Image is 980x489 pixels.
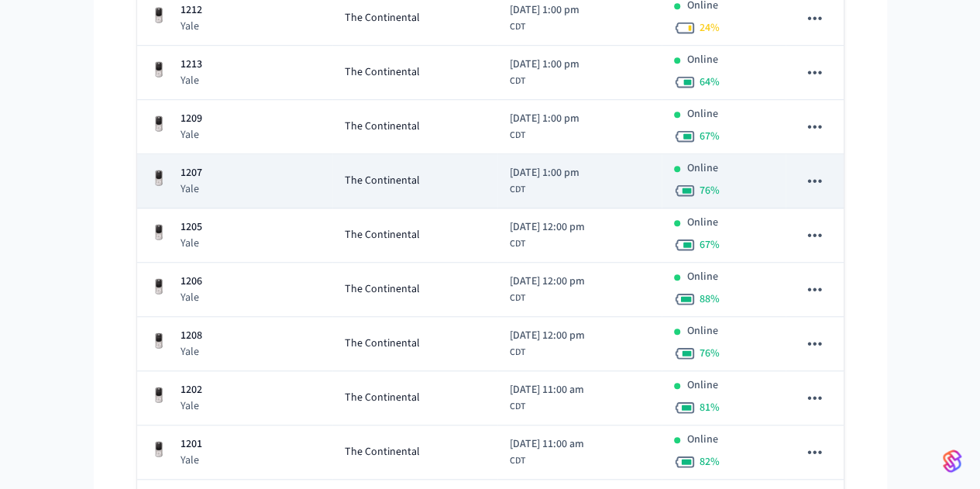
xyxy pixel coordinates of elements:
div: America/Chicago [510,57,579,88]
p: Online [686,377,717,394]
span: 82 % [699,454,719,470]
div: America/Chicago [510,2,579,34]
p: Yale [181,127,202,143]
span: [DATE] 12:00 pm [510,328,585,344]
span: 88 % [699,291,719,307]
span: 24 % [699,20,719,36]
span: 67 % [699,237,719,253]
p: Yale [181,19,202,34]
p: Yale [181,236,202,251]
span: The Continental [345,227,420,243]
p: Online [686,432,717,448]
p: Online [686,52,717,68]
p: Online [686,215,717,231]
p: 1202 [181,382,202,398]
p: 1212 [181,2,202,19]
p: 1205 [181,219,202,236]
p: Yale [181,290,202,305]
span: The Continental [345,64,420,81]
span: CDT [510,74,525,88]
p: 1209 [181,111,202,127]
p: Yale [181,398,202,414]
span: 76 % [699,183,719,198]
img: Yale Assure Touchscreen Wifi Smart Lock, Satin Nickel, Front [150,223,168,242]
span: The Continental [345,444,420,460]
p: 1213 [181,57,202,73]
span: [DATE] 1:00 pm [510,57,579,73]
img: Yale Assure Touchscreen Wifi Smart Lock, Satin Nickel, Front [150,277,168,296]
span: The Continental [345,336,420,352]
span: The Continental [345,119,420,135]
span: The Continental [345,173,420,189]
img: Yale Assure Touchscreen Wifi Smart Lock, Satin Nickel, Front [150,440,168,459]
p: Yale [181,181,202,197]
span: [DATE] 1:00 pm [510,165,579,181]
p: Yale [181,73,202,88]
span: 64 % [699,74,719,90]
p: Online [686,269,717,285]
span: [DATE] 12:00 pm [510,219,585,236]
span: CDT [510,400,525,414]
p: Online [686,160,717,177]
span: [DATE] 12:00 pm [510,274,585,290]
p: Yale [181,453,202,468]
span: CDT [510,346,525,360]
img: Yale Assure Touchscreen Wifi Smart Lock, Satin Nickel, Front [150,332,168,350]
span: The Continental [345,281,420,298]
p: Online [686,323,717,339]
div: America/Chicago [510,165,579,197]
p: 1207 [181,165,202,181]
img: Yale Assure Touchscreen Wifi Smart Lock, Satin Nickel, Front [150,169,168,188]
p: 1208 [181,328,202,344]
img: SeamLogoGradient.69752ec5.svg [943,449,961,474]
span: [DATE] 11:00 am [510,382,584,398]
img: Yale Assure Touchscreen Wifi Smart Lock, Satin Nickel, Front [150,386,168,405]
img: Yale Assure Touchscreen Wifi Smart Lock, Satin Nickel, Front [150,115,168,133]
img: Yale Assure Touchscreen Wifi Smart Lock, Satin Nickel, Front [150,60,168,79]
span: CDT [510,291,525,305]
div: America/Chicago [510,111,579,143]
span: CDT [510,183,525,197]
span: 67 % [699,129,719,144]
p: 1206 [181,274,202,290]
div: America/Chicago [510,436,584,468]
p: 1201 [181,436,202,453]
img: Yale Assure Touchscreen Wifi Smart Lock, Satin Nickel, Front [150,6,168,25]
span: [DATE] 11:00 am [510,436,584,453]
span: CDT [510,237,525,251]
span: CDT [510,129,525,143]
span: 81 % [699,400,719,415]
div: America/Chicago [510,328,585,360]
p: Yale [181,344,202,360]
span: CDT [510,454,525,468]
span: CDT [510,20,525,34]
span: 76 % [699,346,719,361]
span: The Continental [345,390,420,406]
div: America/Chicago [510,274,585,305]
span: The Continental [345,10,420,26]
p: Online [686,106,717,122]
div: America/Chicago [510,382,584,414]
span: [DATE] 1:00 pm [510,111,579,127]
span: [DATE] 1:00 pm [510,2,579,19]
div: America/Chicago [510,219,585,251]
